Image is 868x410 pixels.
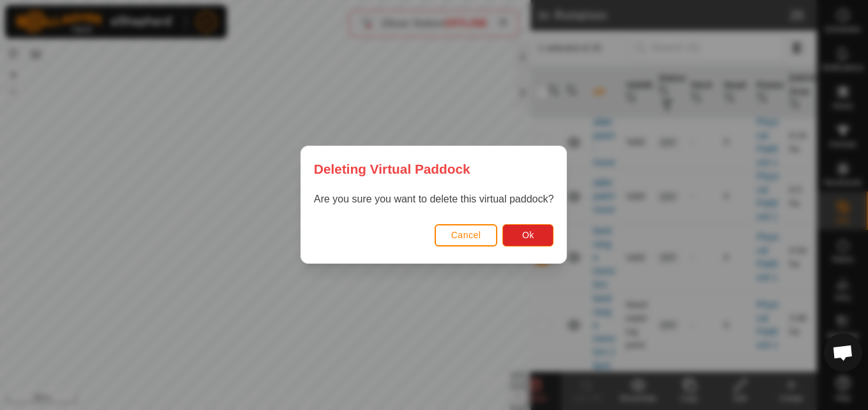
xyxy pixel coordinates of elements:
span: Ok [522,231,534,241]
p: Are you sure you want to delete this virtual paddock? [314,192,554,208]
span: Cancel [451,231,481,241]
button: Cancel [435,224,498,247]
div: Open chat [824,333,862,372]
button: Ok [503,224,554,247]
span: Deleting Virtual Paddock [314,159,470,179]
